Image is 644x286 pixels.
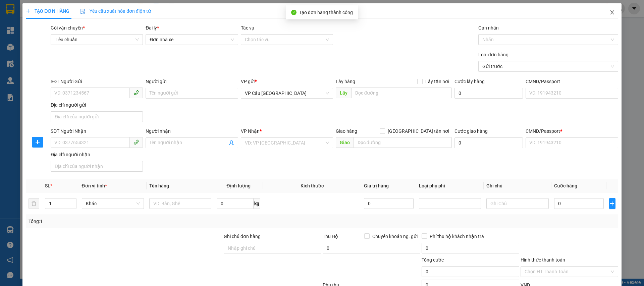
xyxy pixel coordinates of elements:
span: plus [609,201,615,206]
input: Cước giao hàng [454,137,523,148]
span: Cước hàng [554,183,577,188]
div: Người nhận [146,127,238,135]
input: Địa chỉ của người nhận [51,161,143,172]
button: plus [609,198,615,209]
span: kg [254,198,260,209]
span: Giao hàng [336,128,357,134]
span: Lấy hàng [336,79,355,84]
label: Ghi chú đơn hàng [224,234,261,239]
span: Giao [336,137,354,148]
span: close [609,10,615,15]
div: Địa chỉ người gửi [51,101,143,109]
input: Cước lấy hàng [454,88,523,99]
span: Tiêu chuẩn [55,35,139,45]
label: Loại đơn hàng [478,52,508,57]
span: Thu Hộ [323,234,338,239]
th: Ghi chú [484,179,551,192]
span: Đơn nhà xe [150,35,234,45]
img: icon [80,9,86,14]
span: TẠO ĐƠN HÀNG [26,8,69,14]
div: Người gửi [146,78,238,85]
span: plus [26,9,31,13]
span: Đơn vị tính [82,183,107,188]
span: Khác [86,198,140,209]
div: CMND/Passport [526,78,618,85]
span: plus [33,139,43,145]
span: Kích thước [301,183,324,188]
button: plus [32,137,43,148]
input: 0 [364,198,414,209]
label: Hình thức thanh toán [521,257,565,263]
span: VP Nhận [241,128,260,134]
label: Cước lấy hàng [454,79,485,84]
span: check-circle [291,10,297,15]
div: Địa chỉ người nhận [51,151,143,158]
span: [GEOGRAPHIC_DATA] tận nơi [385,127,452,135]
input: Ghi Chú [486,198,548,209]
label: Cước giao hàng [454,128,488,134]
div: SĐT Người Nhận [51,127,143,135]
span: Chuyển khoản ng. gửi [370,233,420,240]
div: CMND/Passport [526,127,618,135]
span: phone [133,139,139,145]
input: Ghi chú đơn hàng [224,243,321,253]
input: Dọc đường [351,88,452,98]
span: Tên hàng [149,183,169,188]
span: Đại lý [146,25,159,31]
th: Loại phụ phí [416,179,484,192]
span: Lấy [336,88,351,98]
input: Dọc đường [354,137,452,148]
div: SĐT Người Gửi [51,78,143,85]
span: Tổng cước [422,257,444,263]
input: VD: Bàn, Ghế [149,198,211,209]
span: Giá trị hàng [364,183,389,188]
div: VP gửi [241,78,333,85]
span: Phí thu hộ khách nhận trả [427,233,487,240]
span: user-add [229,140,234,146]
span: Lấy tận nơi [423,78,452,85]
label: Gán nhãn [478,25,499,31]
label: Tác vụ [241,25,254,31]
span: Tạo đơn hàng thành công [299,10,353,15]
span: Gửi trước [482,61,614,71]
span: VP Cầu Sài Gòn [245,88,329,98]
span: phone [133,90,139,95]
span: Định lượng [226,183,250,188]
span: SL [45,183,50,188]
button: delete [29,198,39,209]
button: Close [603,3,622,22]
input: Địa chỉ của người gửi [51,111,143,122]
div: Tổng: 1 [29,218,249,225]
span: Gói vận chuyển [51,25,85,31]
span: Yêu cầu xuất hóa đơn điện tử [80,8,151,14]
